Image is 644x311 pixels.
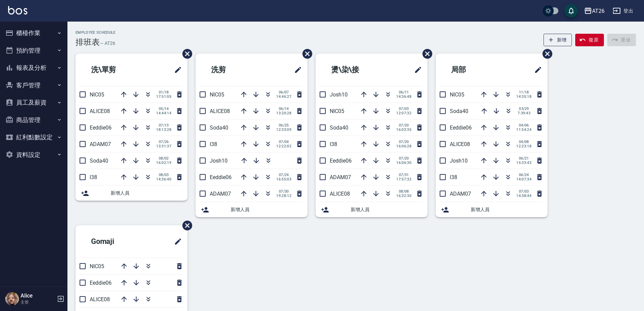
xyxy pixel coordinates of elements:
[410,62,422,78] span: 修改班表的標題
[210,141,217,147] span: l38
[516,90,531,94] span: 11/18
[516,156,531,161] span: 06/21
[90,158,108,164] span: Soda40
[276,140,291,144] span: 07/04
[450,108,468,114] span: Soda40
[21,292,55,299] h5: Alice
[276,90,291,94] span: 06/07
[290,62,302,78] span: 修改班表的標題
[330,108,344,114] span: NIC05
[396,161,411,165] span: 16:06:30
[156,173,171,177] span: 08/03
[516,140,531,144] span: 04/08
[396,128,411,132] span: 16:03:35
[276,107,291,111] span: 06/14
[76,186,187,201] div: 新增人員
[396,107,411,111] span: 07/03
[100,40,115,47] h6: — AT26
[210,91,224,98] span: NIC05
[90,108,110,114] span: ALICE08
[564,4,578,18] button: save
[330,158,352,164] span: Eeddie06
[90,174,97,180] span: l38
[3,42,65,59] button: 預約管理
[76,37,100,47] h3: 排班表
[76,30,116,35] h2: Employee Schedule
[396,123,411,128] span: 07/20
[3,111,65,129] button: 商品管理
[516,189,531,194] span: 07/03
[276,173,291,177] span: 07/24
[450,124,472,131] span: Eeddie06
[544,34,572,46] button: 新增
[276,94,291,99] span: 14:46:27
[170,233,182,250] span: 修改班表的標題
[297,44,313,64] span: 刪除班表
[210,174,232,180] span: Eeddie06
[156,161,171,165] span: 16:02:19
[201,58,263,82] h2: 洗剪
[441,58,503,82] h2: 局部
[90,141,111,147] span: ADAM07
[396,140,411,144] span: 07/20
[516,161,531,165] span: 15:33:43
[330,174,351,180] span: ADAM07
[436,202,548,217] div: 新增人員
[396,156,411,161] span: 07/20
[516,94,531,99] span: 14:35:18
[517,111,531,115] span: 7:39:43
[450,174,457,180] span: l38
[396,189,411,194] span: 08/08
[156,128,171,132] span: 18:13:28
[177,216,193,235] span: 刪除班表
[3,146,65,164] button: 資料設定
[516,123,531,128] span: 04/06
[196,202,308,217] div: 新增人員
[316,202,428,217] div: 新增人員
[3,59,65,77] button: 報表及分析
[592,7,605,15] div: AT26
[450,141,470,147] span: ALICE08
[396,111,411,115] span: 12:07:32
[276,189,291,194] span: 07/30
[276,194,291,198] span: 19:28:12
[210,158,228,164] span: Josh10
[156,144,171,148] span: 13:31:37
[3,94,65,111] button: 員工及薪資
[516,177,531,181] span: 14:07:34
[3,77,65,94] button: 客戶管理
[156,90,171,94] span: 01/18
[231,206,302,213] span: 新增人員
[210,191,231,197] span: ADAM07
[276,144,291,148] span: 12:22:02
[156,177,171,181] span: 14:36:40
[330,141,337,147] span: l38
[396,144,411,148] span: 16:06:28
[471,206,542,213] span: 新增人員
[90,91,104,98] span: NIC05
[330,91,348,98] span: Josh10
[156,107,171,111] span: 05/14
[450,158,468,164] span: Josh10
[450,91,464,98] span: NIC05
[156,123,171,128] span: 07/13
[90,296,110,303] span: ALICE08
[516,128,531,132] span: 11:54:24
[156,140,171,144] span: 07/26
[537,44,553,64] span: 刪除班表
[276,111,291,115] span: 13:20:28
[276,123,291,128] span: 06/25
[330,124,348,131] span: Soda40
[111,190,182,197] span: 新增人員
[170,62,182,78] span: 修改班表的標題
[396,194,411,198] span: 16:32:30
[81,229,147,254] h2: Gomaji
[177,44,193,64] span: 刪除班表
[8,6,27,15] img: Logo
[90,263,104,270] span: NIC05
[21,299,55,305] p: 主管
[516,194,531,198] span: 14:38:44
[330,191,350,197] span: ALICE08
[417,44,433,64] span: 刪除班表
[396,173,411,177] span: 07/31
